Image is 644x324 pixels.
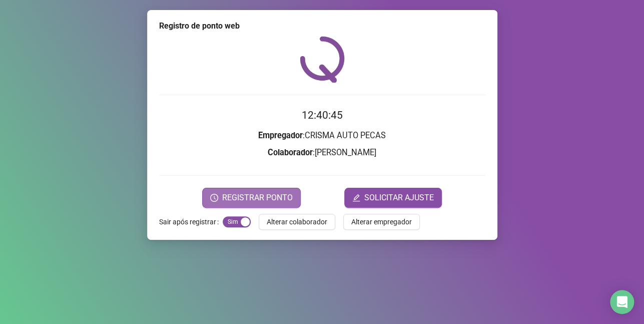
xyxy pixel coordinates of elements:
[343,214,420,230] button: Alterar empregador
[267,216,327,227] span: Alterar colaborador
[610,290,634,314] div: Open Intercom Messenger
[364,192,434,204] span: SOLICITAR AJUSTE
[302,109,343,121] time: 12:40:45
[159,214,223,230] label: Sair após registrar
[159,146,485,159] h3: : [PERSON_NAME]
[351,216,412,227] span: Alterar empregador
[344,188,442,208] button: editSOLICITAR AJUSTE
[222,192,293,204] span: REGISTRAR PONTO
[258,131,303,140] strong: Empregador
[259,214,335,230] button: Alterar colaborador
[352,194,360,202] span: edit
[159,129,485,142] h3: : CRISMA AUTO PECAS
[159,20,485,32] div: Registro de ponto web
[210,194,218,202] span: clock-circle
[268,148,313,157] strong: Colaborador
[202,188,301,208] button: REGISTRAR PONTO
[300,36,345,83] img: QRPoint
